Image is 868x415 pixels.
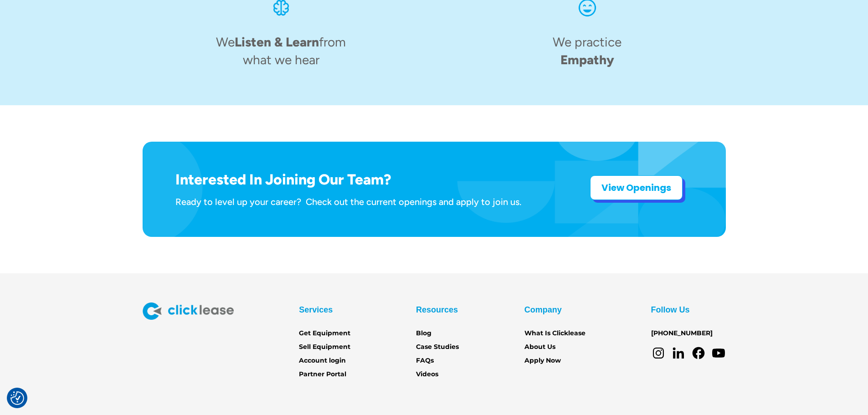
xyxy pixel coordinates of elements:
a: Case Studies [416,342,459,352]
div: Resources [416,302,458,317]
h4: We from what we hear [213,33,349,69]
a: Apply Now [524,356,561,366]
a: [PHONE_NUMBER] [651,328,713,338]
a: Blog [416,328,431,338]
span: Listen & Learn [235,34,319,50]
a: Account login [299,356,346,366]
strong: View Openings [601,181,671,194]
a: Partner Portal [299,369,346,379]
a: Sell Equipment [299,342,350,352]
h4: We practice [553,33,621,69]
img: Revisit consent button [10,391,24,405]
span: Empathy [560,52,614,67]
a: View Openings [590,175,683,200]
div: Ready to level up your career? Check out the current openings and apply to join us. [175,196,521,208]
a: About Us [524,342,555,352]
h1: Interested In Joining Our Team? [175,171,521,188]
img: Clicklease logo [143,302,234,320]
div: Follow Us [651,302,690,317]
a: Get Equipment [299,328,350,338]
a: What Is Clicklease [524,328,586,338]
div: Company [524,302,562,317]
button: Consent Preferences [10,391,24,405]
a: FAQs [416,356,434,366]
a: Videos [416,369,438,379]
div: Services [299,302,333,317]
